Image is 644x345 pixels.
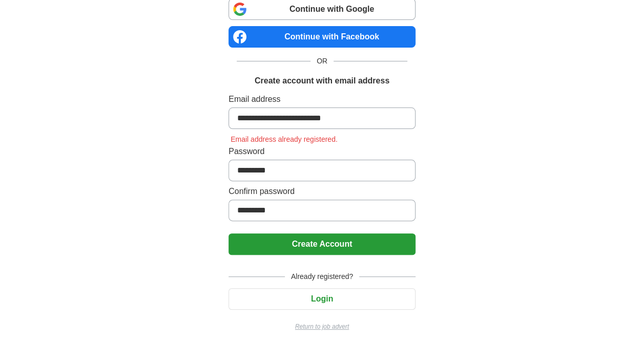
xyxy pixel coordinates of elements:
[310,56,334,67] span: OR
[228,145,416,158] label: Password
[228,322,416,331] a: Return to job advert
[228,185,416,198] label: Confirm password
[228,233,416,255] button: Create Account
[228,135,340,143] span: Email address already registered.
[228,93,416,105] label: Email address
[255,75,389,87] h1: Create account with email address
[228,26,416,48] a: Continue with Facebook
[285,271,359,282] span: Already registered?
[228,288,416,310] button: Login
[228,294,416,303] a: Login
